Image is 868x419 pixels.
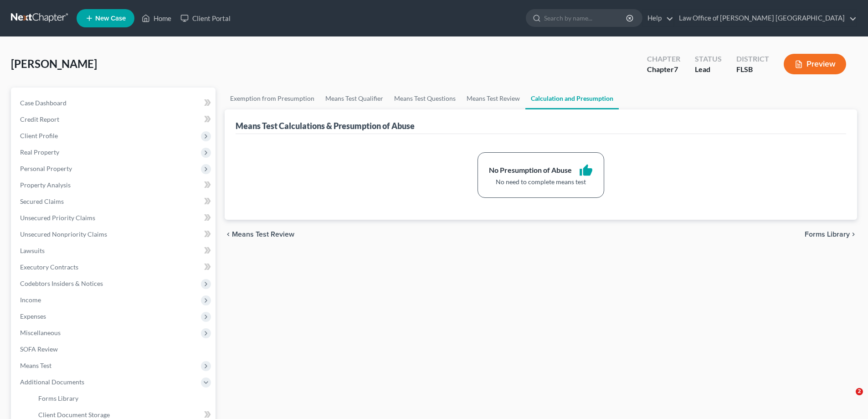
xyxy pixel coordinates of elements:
[13,111,216,128] a: Credit Report
[13,341,216,357] a: SOFA Review
[674,65,678,73] span: 7
[20,296,41,304] span: Income
[13,177,216,193] a: Property Analysis
[20,148,59,156] span: Real Property
[20,247,45,254] span: Lawsuits
[647,54,680,64] div: Chapter
[20,197,64,205] span: Secured Claims
[695,54,722,64] div: Status
[20,230,107,238] span: Unsecured Nonpriority Claims
[674,10,857,26] a: Law Office of [PERSON_NAME] [GEOGRAPHIC_DATA]
[489,177,593,186] div: No need to complete means test
[13,243,216,259] a: Lawsuits
[20,132,58,140] span: Client Profile
[137,10,176,26] a: Home
[389,88,461,109] a: Means Test Questions
[647,64,680,75] div: Chapter
[20,378,84,386] span: Additional Documents
[736,54,769,64] div: District
[38,411,110,419] span: Client Document Storage
[20,165,72,172] span: Personal Property
[20,362,51,369] span: Means Test
[525,88,619,109] a: Calculation and Presumption
[95,15,126,22] span: New Case
[544,10,627,26] input: Search by name...
[31,390,216,407] a: Forms Library
[805,231,850,238] span: Forms Library
[695,64,722,75] div: Lead
[225,88,320,109] a: Exemption from Presumption
[20,99,67,107] span: Case Dashboard
[837,388,859,410] iframe: Intercom live chat
[225,231,232,238] i: chevron_left
[176,10,235,26] a: Client Portal
[225,231,294,238] button: chevron_left Means Test Review
[11,57,97,70] span: [PERSON_NAME]
[736,64,769,75] div: FLSB
[13,210,216,226] a: Unsecured Priority Claims
[856,388,863,395] span: 2
[784,54,846,74] button: Preview
[579,164,593,177] i: thumb_up
[20,279,103,287] span: Codebtors Insiders & Notices
[20,115,59,123] span: Credit Report
[489,165,572,176] div: No Presumption of Abuse
[20,329,61,336] span: Miscellaneous
[320,88,389,109] a: Means Test Qualifier
[20,214,95,222] span: Unsecured Priority Claims
[13,193,216,210] a: Secured Claims
[805,231,857,238] button: Forms Library chevron_right
[13,226,216,243] a: Unsecured Nonpriority Claims
[20,345,58,353] span: SOFA Review
[20,181,71,189] span: Property Analysis
[850,231,857,238] i: chevron_right
[13,95,216,111] a: Case Dashboard
[461,88,525,109] a: Means Test Review
[38,394,78,402] span: Forms Library
[20,263,78,271] span: Executory Contracts
[232,231,294,238] span: Means Test Review
[236,120,415,131] div: Means Test Calculations & Presumption of Abuse
[13,259,216,275] a: Executory Contracts
[20,312,46,320] span: Expenses
[643,10,673,26] a: Help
